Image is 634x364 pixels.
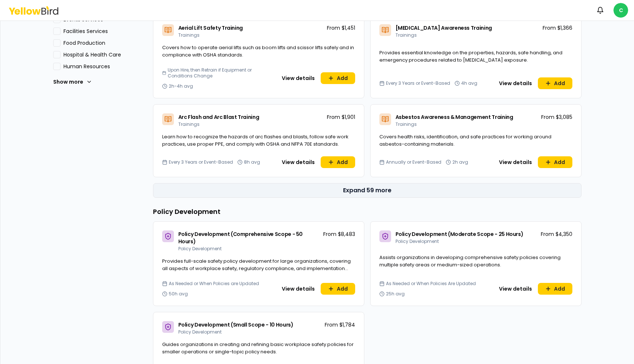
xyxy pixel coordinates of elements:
[321,72,355,84] button: Add
[178,32,200,38] span: Trainings
[323,230,355,238] p: From $8,483
[178,245,222,252] span: Policy Development
[162,44,354,58] span: Covers how to operate aerial lifts such as boom lifts and scissor lifts safely and in compliance ...
[325,321,355,328] p: From $1,784
[495,283,536,295] button: View details
[379,49,562,63] span: Provides essential knowledge on the properties, hazards, safe handling, and emergency procedures ...
[63,63,141,70] label: Human Resources
[169,83,193,89] span: 2h-4h avg
[277,283,319,295] button: View details
[538,283,572,295] button: Add
[396,230,524,238] span: Policy Development (Moderate Scope - 25 Hours)
[386,159,441,165] span: Annually or Event-Based
[541,230,572,238] p: From $4,350
[162,133,349,148] span: Learn how to recognize the hazards of arc flashes and blasts, follow safe work practices, use pro...
[327,24,355,32] p: From $1,451
[169,159,233,165] span: Every 3 Years or Event-Based
[379,254,561,268] span: Assists organizations in developing comprehensive safety policies covering multiple safety areas ...
[386,291,405,297] span: 25h avg
[461,80,477,86] span: 4h avg
[541,113,572,121] p: From $3,085
[396,121,417,127] span: Trainings
[495,156,536,168] button: View details
[277,72,319,84] button: View details
[153,207,582,217] h3: Policy Development
[538,156,572,168] button: Add
[396,238,439,244] span: Policy Development
[613,3,628,18] span: C
[178,329,222,335] span: Policy Development
[153,183,582,198] button: Expand 59 more
[63,28,141,35] label: Facilities Services
[386,80,450,86] span: Every 3 Years or Event-Based
[178,121,200,127] span: Trainings
[396,24,492,32] span: [MEDICAL_DATA] Awareness Training
[244,159,260,165] span: 8h avg
[168,67,274,79] span: Upon Hire, then Retrain if Equipment or Conditions Change
[178,24,243,32] span: Aerial Lift Safety Training
[538,77,572,89] button: Add
[63,39,141,47] label: Food Production
[396,113,513,121] span: Asbestos Awareness & Management Training
[162,341,354,355] span: Guides organizations in creating and refining basic workplace safety policies for smaller operati...
[162,258,351,279] span: Provides full-scale safety policy development for large organizations, covering all aspects of wo...
[379,133,551,148] span: Covers health risks, identification, and safe practices for working around asbestos-containing ma...
[169,291,188,297] span: 50h avg
[169,281,259,287] span: As Needed or When Policies are Updated
[452,159,468,165] span: 2h avg
[178,113,259,121] span: Arc Flash and Arc Blast Training
[178,321,294,328] span: Policy Development (Small Scope - 10 Hours)
[321,156,355,168] button: Add
[386,281,476,287] span: As Needed or When Policies Are Updated
[53,74,92,89] button: Show more
[396,32,417,38] span: Trainings
[321,283,355,295] button: Add
[63,51,141,58] label: Hospital & Health Care
[495,77,536,89] button: View details
[543,24,572,32] p: From $1,366
[277,156,319,168] button: View details
[327,113,355,121] p: From $1,901
[178,230,303,245] span: Policy Development (Comprehensive Scope - 50 Hours)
